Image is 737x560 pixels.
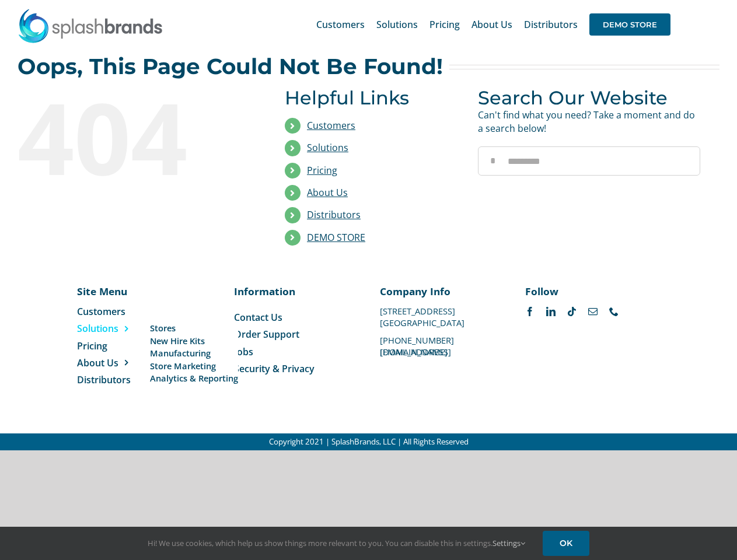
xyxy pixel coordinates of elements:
a: About Us [77,356,156,369]
input: Search... [478,146,700,176]
span: Solutions [77,322,118,335]
a: DEMO STORE [307,231,365,244]
a: Jobs [234,345,357,358]
span: Customers [77,305,125,318]
a: tiktok [567,307,577,316]
a: Stores [150,322,238,334]
h3: Search Our Website [478,87,700,108]
span: Solutions [376,20,418,29]
a: Customers [307,119,355,132]
span: Pricing [429,20,460,29]
input: Search [478,146,507,176]
h2: Oops, This Page Could Not Be Found! [18,55,443,78]
h3: Helpful Links [285,87,460,108]
span: Hi! We use cookies, which help us show things more relevant to you. You can disable this in setti... [148,538,525,548]
span: Security & Privacy [234,362,315,375]
a: Solutions [307,141,348,154]
span: Distributors [524,20,578,29]
nav: Menu [77,305,156,387]
div: 404 [18,87,240,186]
span: Manufacturing [150,347,211,359]
a: Solutions [77,322,156,335]
a: Store Marketing [150,360,238,372]
span: About Us [77,356,118,369]
a: New Hire Kits [150,335,238,347]
a: Pricing [307,164,337,177]
a: mail [588,307,598,316]
a: About Us [307,186,348,199]
a: Distributors [524,6,578,43]
span: Customers [316,20,365,29]
a: Customers [316,6,365,43]
a: Pricing [429,6,460,43]
span: Store Marketing [150,360,216,372]
span: Jobs [234,345,253,358]
a: Manufacturing [150,347,238,359]
a: Security & Privacy [234,362,357,375]
img: SplashBrands.com Logo [18,8,163,43]
p: Information [234,284,357,298]
a: Settings [493,538,525,548]
span: Distributors [77,373,131,386]
nav: Main Menu [316,6,670,43]
span: Contact Us [234,311,282,324]
a: facebook [525,307,535,316]
a: Customers [77,305,156,318]
span: Stores [150,322,176,334]
a: OK [543,531,589,556]
p: Company Info [380,284,503,298]
span: Pricing [77,339,107,352]
p: Follow [525,284,648,298]
span: New Hire Kits [150,335,205,347]
a: Analytics & Reporting [150,372,238,384]
a: Order Support [234,328,357,341]
p: Site Menu [77,284,156,298]
a: Distributors [307,208,361,221]
a: Contact Us [234,311,357,324]
a: Distributors [77,373,156,386]
span: About Us [471,20,512,29]
a: linkedin [546,307,556,316]
a: Pricing [77,339,156,352]
span: Order Support [234,328,299,341]
nav: Menu [234,311,357,376]
a: DEMO STORE [589,6,670,43]
span: DEMO STORE [589,13,670,36]
p: Can't find what you need? Take a moment and do a search below! [478,108,700,135]
a: phone [609,307,619,316]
